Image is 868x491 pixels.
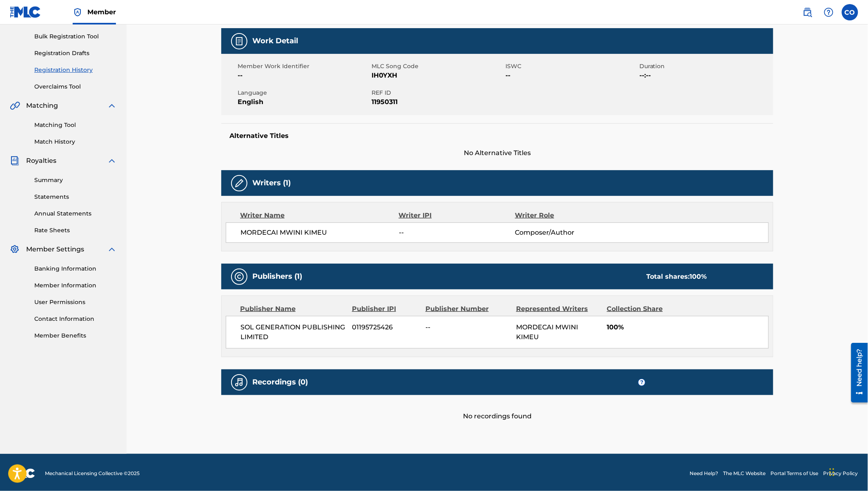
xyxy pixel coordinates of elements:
img: Recordings [234,378,244,387]
span: IH0YXH [372,71,503,80]
span: Duration [639,62,771,71]
span: Matching [26,101,58,111]
span: ? [639,379,645,386]
div: No recordings found [221,395,773,421]
iframe: Resource Center [845,340,868,406]
h5: Publishers (1) [252,272,302,281]
span: MLC Song Code [372,62,503,71]
div: Represented Writers [516,304,601,314]
div: Drag [830,460,835,484]
iframe: Chat Widget [827,452,868,491]
div: Publisher Number [425,304,510,314]
a: Public Search [799,4,816,20]
span: 01195725426 [352,322,420,332]
span: 100 % [690,273,707,280]
span: Royalties [26,156,56,166]
img: search [803,7,812,17]
span: -- [399,228,515,238]
h5: Alternative Titles [229,132,765,140]
span: Member [87,7,116,17]
img: Writers [234,178,244,188]
span: Member Work Identifier [238,62,369,71]
div: User Menu [842,4,858,20]
div: Writer Name [240,211,399,220]
img: Member Settings [10,244,20,254]
a: Summary [34,176,117,184]
a: Contact Information [34,315,117,323]
a: Match History [34,138,117,146]
span: -- [425,322,510,332]
a: Portal Terms of Use [771,470,819,477]
span: -- [238,71,369,80]
span: Composer/Author [515,228,621,238]
h5: Writers (1) [252,178,291,188]
a: Bulk Registration Tool [34,32,117,41]
span: MORDECAI MWINI KIMEU [240,228,399,238]
div: Collection Share [607,304,686,314]
div: Publisher Name [240,304,346,314]
span: 11950311 [372,97,503,107]
img: expand [107,244,117,254]
span: 100% [607,322,768,332]
span: -- [505,71,637,80]
a: Registration History [34,66,117,74]
h5: Recordings (0) [252,378,308,387]
span: Member Settings [26,244,84,254]
a: Need Help? [690,470,719,477]
img: expand [107,156,117,166]
span: --:-- [639,71,771,80]
span: MORDECAI MWINI KIMEU [516,323,578,341]
img: expand [107,101,117,111]
img: help [824,7,834,17]
a: Annual Statements [34,209,117,218]
img: MLC Logo [10,6,41,18]
span: REF ID [372,89,503,97]
span: Language [238,89,369,97]
a: Statements [34,193,117,201]
a: Overclaims Tool [34,82,117,91]
span: No Alternative Titles [221,148,773,158]
div: Writer IPI [399,211,515,220]
a: Matching Tool [34,121,117,129]
img: Work Detail [234,36,244,46]
span: English [238,97,369,107]
a: Registration Drafts [34,49,117,58]
a: User Permissions [34,298,117,307]
img: Royalties [10,156,20,166]
span: SOL GENERATION PUBLISHING LIMITED [240,322,346,342]
div: Help [821,4,837,20]
div: Publisher IPI [352,304,419,314]
a: Banking Information [34,264,117,273]
div: Total shares: [646,272,707,282]
img: Matching [10,101,20,111]
span: Mechanical Licensing Collective © 2025 [45,470,140,477]
h5: Work Detail [252,36,298,46]
a: The MLC Website [723,470,766,477]
img: Publishers [234,272,244,282]
a: Rate Sheets [34,226,117,235]
a: Member Benefits [34,331,117,340]
a: Privacy Policy [823,470,858,477]
div: Writer Role [515,211,621,220]
span: ISWC [505,62,637,71]
a: Member Information [34,281,117,290]
img: Top Rightsholder [73,7,82,17]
